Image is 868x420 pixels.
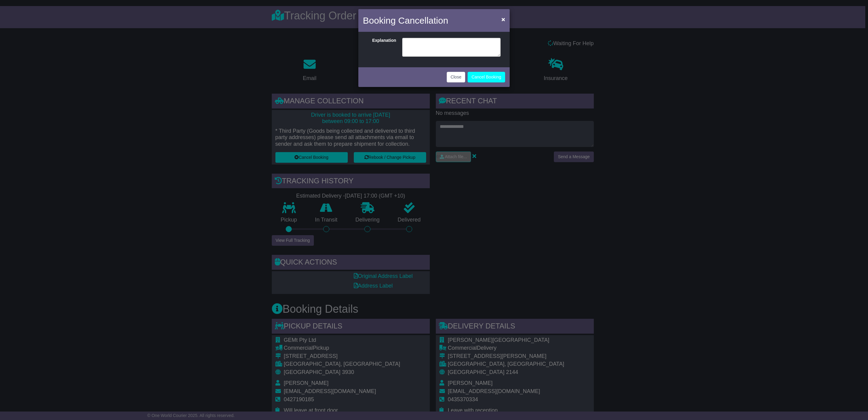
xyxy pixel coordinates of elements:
[363,14,448,27] h4: Booking Cancellation
[498,13,508,25] button: Close
[468,72,505,82] button: Cancel Booking
[447,72,465,82] button: Close
[364,38,399,55] label: Explanation
[501,16,505,23] span: ×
